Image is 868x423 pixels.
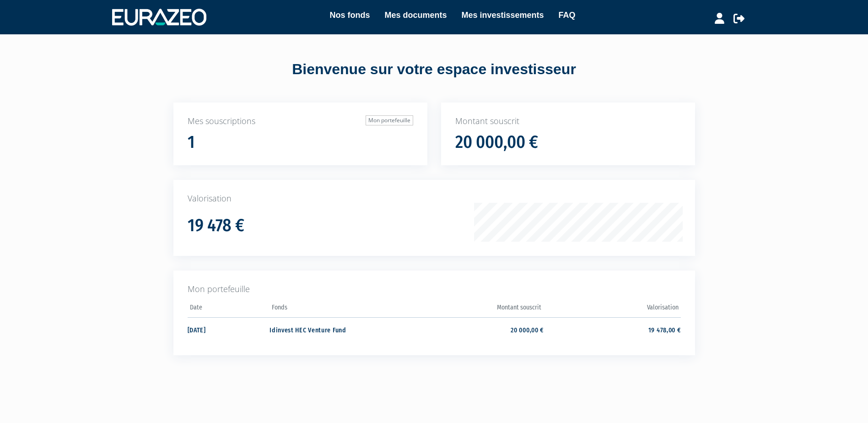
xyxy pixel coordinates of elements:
th: Valorisation [544,301,680,318]
h1: 19 478 € [188,216,244,235]
a: Mon portefeuille [366,115,413,125]
th: Montant souscrit [407,301,544,318]
img: 1732889491-logotype_eurazeo_blanc_rvb.png [112,9,206,25]
td: 20 000,00 € [407,317,544,342]
td: Idinvest HEC Venture Fund [270,317,406,342]
a: Mes investissements [461,9,544,22]
td: [DATE] [188,317,270,342]
a: Mes documents [384,9,447,22]
p: Valorisation [188,193,681,205]
p: Mes souscriptions [188,115,413,127]
h1: 1 [188,133,195,152]
td: 19 478,00 € [544,317,680,342]
th: Fonds [270,301,406,318]
div: Bienvenue sur votre espace investisseur [153,59,716,80]
p: Mon portefeuille [188,283,681,295]
a: FAQ [559,9,576,22]
a: Nos fonds [329,9,370,22]
p: Montant souscrit [455,115,681,127]
h1: 20 000,00 € [455,133,538,152]
th: Date [188,301,270,318]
